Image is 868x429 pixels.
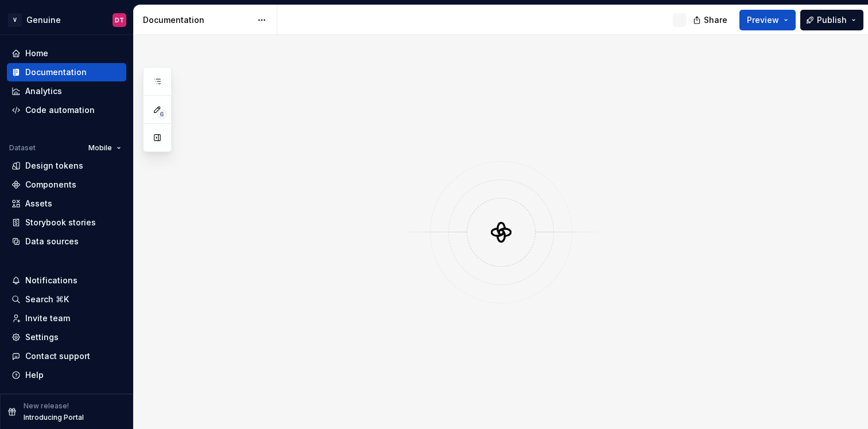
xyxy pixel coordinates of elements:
span: Mobile [88,143,112,153]
div: Code automation [25,104,95,116]
a: Components [7,175,126,194]
a: Analytics [7,82,126,100]
a: Data sources [7,232,126,251]
span: Share [704,14,727,26]
span: 6 [157,110,166,119]
div: Assets [25,198,52,209]
span: Preview [747,14,779,26]
a: Design tokens [7,157,126,175]
a: Home [7,44,126,63]
div: Search ⌘K [25,294,69,305]
div: Data sources [25,236,79,247]
div: Analytics [25,85,62,97]
div: Home [25,48,48,59]
a: Settings [7,328,126,346]
a: Storybook stories [7,213,126,232]
div: Contact support [25,350,90,362]
div: Design tokens [25,160,83,171]
div: Settings [25,331,59,343]
div: V [8,13,22,27]
div: Components [25,179,76,190]
button: Share [687,10,735,30]
button: Preview [739,10,796,30]
a: Documentation [7,63,126,81]
div: Help [25,369,44,381]
div: DT [115,15,124,25]
div: Documentation [25,67,87,78]
a: Assets [7,194,126,213]
span: Publish [817,14,847,26]
p: New release! [24,401,69,411]
button: Search ⌘K [7,290,126,309]
button: VGenuineDT [2,7,131,32]
button: Mobile [83,140,126,156]
div: Storybook stories [25,217,96,228]
div: Documentation [143,14,251,26]
a: Code automation [7,101,126,119]
p: Introducing Portal [24,413,84,422]
button: Publish [800,10,863,30]
div: Dataset [9,143,36,153]
div: Notifications [25,275,77,286]
div: Genuine [26,14,61,26]
button: Contact support [7,347,126,365]
button: Notifications [7,271,126,290]
button: Help [7,366,126,384]
div: Invite team [25,313,70,324]
a: Invite team [7,309,126,327]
